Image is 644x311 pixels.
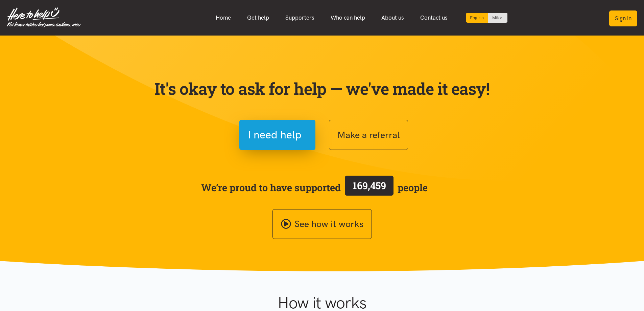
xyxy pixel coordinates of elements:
[353,179,386,192] span: 169,459
[412,10,456,25] a: Contact us
[239,10,277,25] a: Get help
[153,79,491,98] p: It's okay to ask for help — we've made it easy!
[329,120,408,150] button: Make a referral
[201,174,428,201] span: We’re proud to have supported people
[341,174,398,201] a: 169,459
[239,120,315,150] button: I need help
[277,10,323,25] a: Supporters
[466,13,488,23] div: Current language
[373,10,412,25] a: About us
[272,209,372,239] a: See how it works
[466,13,508,23] div: Language toggle
[7,7,81,28] img: Home
[208,10,239,25] a: Home
[323,10,373,25] a: Who can help
[248,126,302,143] span: I need help
[609,10,637,26] button: Sign in
[488,13,507,23] a: Switch to Te Reo Māori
